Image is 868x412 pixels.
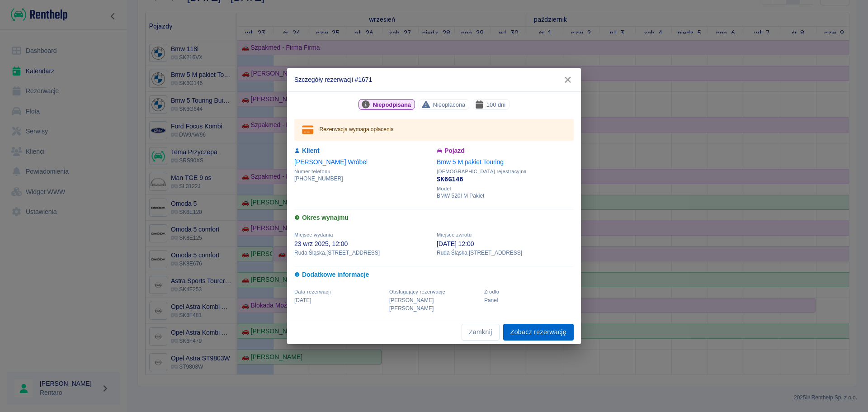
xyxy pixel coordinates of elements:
[320,122,394,138] div: Rezerwacja wymaga opłacenia
[437,192,574,200] p: BMW 520I M Pakiet
[429,100,469,109] span: Nieopłacona
[503,324,574,341] a: Zobacz rezerwację
[287,68,581,91] h2: Szczegóły rezerwacji #1671
[437,232,472,237] span: Miejsce zwrotu
[294,232,333,237] span: Miejsce wydania
[294,270,574,279] h6: Dodatkowe informacje
[483,100,509,109] span: 100 dni
[294,296,384,304] p: [DATE]
[437,158,504,166] a: Bmw 5 M pakiet Touring
[294,175,431,183] p: [PHONE_NUMBER]
[462,324,500,341] button: Zamknij
[294,169,431,175] span: Numer telefonu
[294,213,574,223] h6: Okres wynajmu
[437,239,574,249] p: [DATE] 12:00
[484,289,499,294] span: Żrodło
[389,289,445,294] span: Obsługujący rezerwację
[437,146,574,156] h6: Pojazd
[294,249,431,257] p: Ruda Śląska , [STREET_ADDRESS]
[437,249,574,257] p: Ruda Śląska , [STREET_ADDRESS]
[294,239,431,249] p: 23 wrz 2025, 12:00
[294,289,331,294] span: Data rezerwacji
[294,146,431,156] h6: Klient
[294,158,368,166] a: [PERSON_NAME] Wróbel
[369,100,415,109] span: Niepodpisana
[389,296,479,313] p: [PERSON_NAME] [PERSON_NAME]
[437,169,574,175] span: [DEMOGRAPHIC_DATA] rejestracyjna
[437,175,574,184] p: SK6G146
[437,186,574,192] span: Model
[484,296,574,304] p: Panel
